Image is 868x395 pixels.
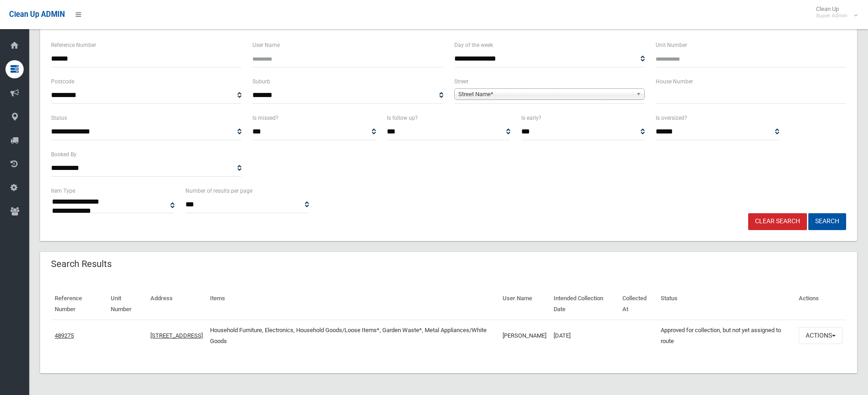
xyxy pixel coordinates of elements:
[458,89,632,100] span: Street Name*
[454,77,468,87] label: Street
[9,10,65,19] span: Clean Up ADMIN
[51,186,75,196] label: Item Type
[656,77,693,87] label: House Number
[51,40,96,50] label: Reference Number
[51,288,107,320] th: Reference Number
[40,255,123,273] header: Search Results
[656,113,687,123] label: Is oversized?
[107,288,147,320] th: Unit Number
[657,288,795,320] th: Status
[816,12,847,19] small: Super Admin
[51,77,74,87] label: Postcode
[206,320,499,351] td: Household Furniture, Electronics, Household Goods/Loose Items*, Garden Waste*, Metal Appliances/W...
[51,149,77,159] label: Booked By
[808,213,846,230] button: Search
[521,113,541,123] label: Is early?
[150,332,203,339] a: [STREET_ADDRESS]
[550,320,619,351] td: [DATE]
[748,213,807,230] a: Clear Search
[499,320,550,351] td: [PERSON_NAME]
[252,113,278,123] label: Is missed?
[51,113,67,123] label: Status
[185,186,252,196] label: Number of results per page
[799,327,842,344] button: Actions
[55,332,74,339] a: 489275
[499,288,550,320] th: User Name
[657,320,795,351] td: Approved for collection, but not yet assigned to route
[387,113,418,123] label: Is follow up?
[656,40,687,50] label: Unit Number
[812,5,857,19] span: Clean Up
[619,288,657,320] th: Collected At
[795,288,846,320] th: Actions
[252,40,280,50] label: User Name
[252,77,270,87] label: Suburb
[550,288,619,320] th: Intended Collection Date
[147,288,206,320] th: Address
[206,288,499,320] th: Items
[454,40,493,50] label: Day of the week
